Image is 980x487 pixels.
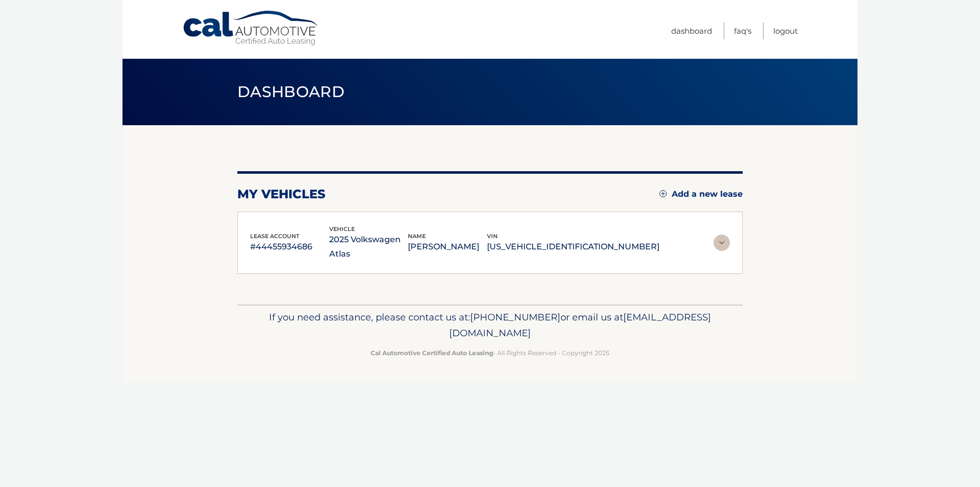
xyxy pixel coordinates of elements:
img: add.svg [659,190,667,197]
a: FAQ's [734,22,751,39]
p: If you need assistance, please contact us at: or email us at [244,309,736,342]
a: Logout [773,22,798,39]
a: Cal Automotive [182,10,320,47]
img: accordion-rest.svg [714,235,730,251]
span: name [408,233,426,240]
span: lease account [250,233,300,240]
span: vin [487,233,498,240]
p: 2025 Volkswagen Atlas [329,233,408,261]
p: #44455934686 [250,240,329,254]
span: vehicle [329,225,355,233]
strong: Cal Automotive Certified Auto Leasing [371,349,493,357]
a: Dashboard [671,22,712,39]
p: [PERSON_NAME] [408,240,487,254]
p: - All Rights Reserved - Copyright 2025 [244,347,736,358]
a: Add a new lease [659,189,743,199]
span: Dashboard [237,82,345,101]
h2: my vehicles [237,187,326,202]
p: [US_VEHICLE_IDENTIFICATION_NUMBER] [487,240,659,254]
span: [PHONE_NUMBER] [470,311,560,323]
